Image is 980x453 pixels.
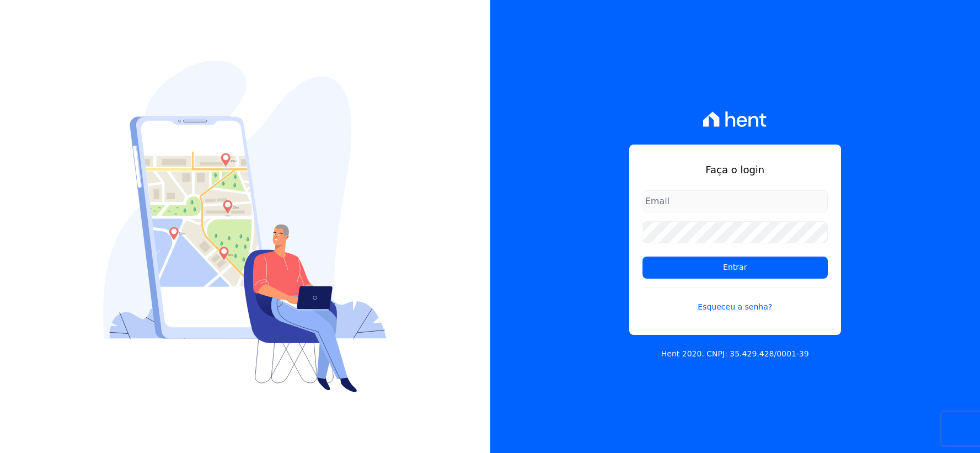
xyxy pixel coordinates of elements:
p: Hent 2020. CNPJ: 35.429.428/0001-39 [661,348,809,360]
h1: Faça o login [642,162,828,177]
img: Login [103,61,387,392]
input: Entrar [642,257,828,279]
input: Email [642,190,828,212]
a: Esqueceu a senha? [642,287,828,313]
